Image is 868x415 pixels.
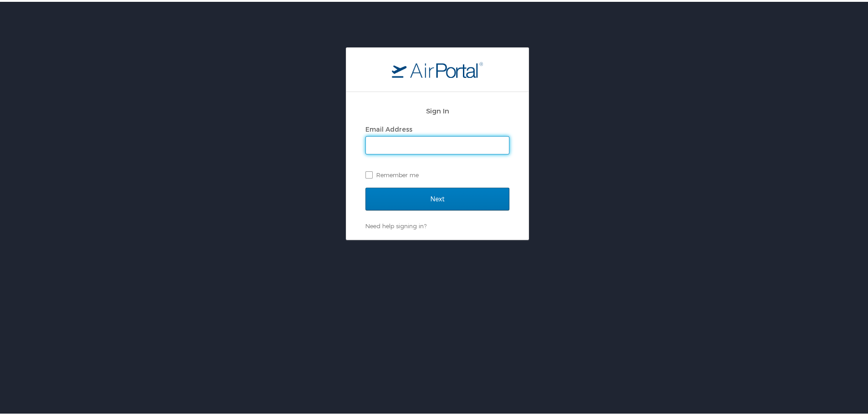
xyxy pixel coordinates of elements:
label: Email Address [365,123,412,131]
input: Next [365,186,509,209]
h2: Sign In [365,104,509,114]
img: logo [392,60,483,76]
a: Need help signing in? [365,220,426,228]
label: Remember me [365,166,509,180]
